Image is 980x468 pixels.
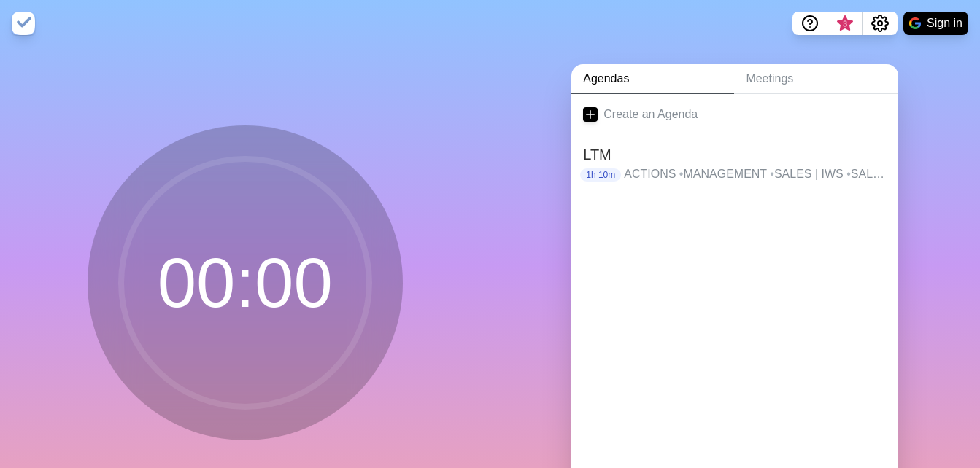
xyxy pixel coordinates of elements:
button: Sign in [903,12,968,35]
img: google logo [909,17,921,29]
span: • [846,168,851,180]
p: 1h 10m [580,168,621,182]
p: ACTIONS MANAGEMENT SALES | IWS SALES | RSS MARKETING OPERATIONS FINANCE AOB [624,165,887,183]
h2: LTM [583,144,887,165]
button: Help [792,12,827,35]
a: Agendas [571,64,734,94]
img: timeblocks logo [12,12,35,35]
a: Create an Agenda [571,94,898,135]
span: • [679,168,684,180]
span: 3 [839,18,851,30]
span: • [770,168,774,180]
button: Settings [863,12,898,35]
a: Meetings [734,64,898,94]
button: What’s new [827,12,863,35]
